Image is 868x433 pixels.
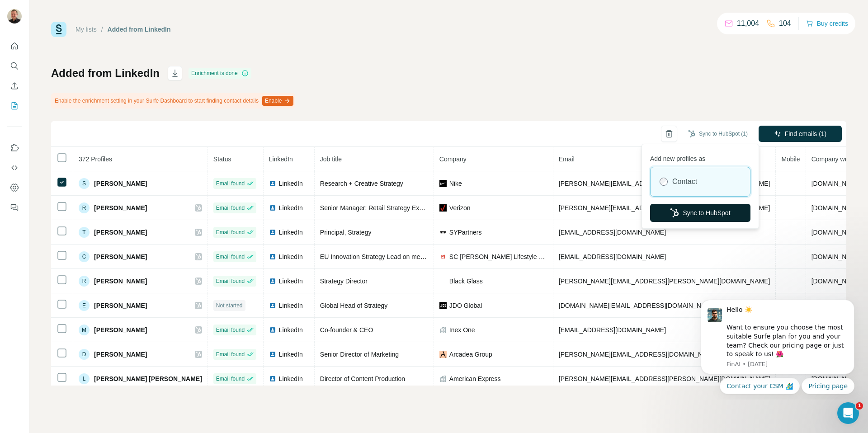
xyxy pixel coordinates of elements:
span: SC [PERSON_NAME] Lifestyle Brands [449,252,547,261]
span: [PERSON_NAME][EMAIL_ADDRESS][PERSON_NAME][DOMAIN_NAME] [559,204,770,212]
span: LinkedIn [279,325,303,334]
div: R [79,202,90,213]
div: D [79,349,90,360]
li: / [101,25,103,34]
span: LinkedIn [279,277,303,286]
span: Senior Director of Marketing [320,351,399,358]
span: LinkedIn [279,301,303,310]
span: LinkedIn [269,155,293,163]
span: [PERSON_NAME] [94,325,147,334]
p: 104 [779,18,791,29]
label: Contact [672,176,697,187]
div: M [79,325,90,335]
span: LinkedIn [279,252,303,261]
span: Company [439,155,467,163]
button: Quick start [7,38,22,54]
span: [PERSON_NAME] [94,228,147,237]
img: LinkedIn logo [269,204,276,212]
span: Verizon [449,203,471,212]
span: [PERSON_NAME][EMAIL_ADDRESS][DOMAIN_NAME] [559,351,718,358]
img: company-logo [439,351,447,358]
span: Email found [216,350,245,358]
span: Not started [216,301,243,310]
span: Company website [811,155,862,163]
span: [EMAIL_ADDRESS][DOMAIN_NAME] [559,253,666,260]
span: Mobile [781,155,800,163]
span: [PERSON_NAME] [94,252,147,261]
p: Add new profiles as [650,151,750,163]
img: LinkedIn logo [269,375,276,382]
button: Dashboard [7,179,22,196]
div: Enrichment is done [189,68,251,79]
button: Enrich CSV [7,78,22,94]
button: Buy credits [806,17,848,30]
img: LinkedIn logo [269,253,276,260]
img: Surfe Logo [51,22,66,37]
span: [PERSON_NAME] [94,179,147,188]
img: LinkedIn logo [269,302,276,309]
img: company-logo [439,279,447,282]
button: Use Surfe API [7,160,22,176]
button: Feedback [7,199,22,216]
span: [PERSON_NAME][EMAIL_ADDRESS][PERSON_NAME][DOMAIN_NAME] [559,278,770,285]
span: Black Glass [449,277,483,286]
a: My lists [75,26,97,33]
span: Find emails (1) [785,129,827,138]
img: LinkedIn logo [269,326,276,334]
img: LinkedIn logo [269,278,276,285]
span: [PERSON_NAME][EMAIL_ADDRESS][PERSON_NAME][DOMAIN_NAME] [559,180,770,187]
span: Co-founder & CEO [320,326,373,334]
button: Use Surfe on LinkedIn [7,140,22,156]
span: [DOMAIN_NAME] [811,253,862,260]
span: Senior Manager: Retail Strategy Execution & Implementation [320,204,491,212]
img: Avatar [7,9,22,24]
span: Strategy Director [320,278,368,285]
img: company-logo [439,229,447,236]
span: Job title [320,155,342,163]
span: [PERSON_NAME] [94,350,147,359]
img: company-logo [439,180,447,187]
span: Principal, Strategy [320,229,372,236]
span: Email found [216,228,245,236]
span: [EMAIL_ADDRESS][DOMAIN_NAME] [559,229,666,236]
div: Added from LinkedIn [108,25,171,34]
span: [EMAIL_ADDRESS][DOMAIN_NAME] [559,326,666,334]
iframe: Intercom live chat [837,402,859,424]
img: LinkedIn logo [269,180,276,187]
span: JDO Global [449,301,482,310]
span: LinkedIn [279,203,303,212]
span: Email found [216,326,245,334]
img: company-logo [439,253,447,260]
span: Research + Creative Strategy [320,180,403,187]
span: [DOMAIN_NAME] [811,180,862,187]
span: Email found [216,253,245,261]
button: Find emails (1) [759,126,842,142]
span: Email [559,155,575,163]
span: [PERSON_NAME] [94,203,147,212]
button: Sync to HubSpot [650,204,750,222]
p: 11,004 [737,18,759,29]
span: EU Innovation Strategy Lead on method [320,253,433,260]
span: Nike [449,179,462,188]
img: company-logo [439,204,447,212]
span: [PERSON_NAME] [94,301,147,310]
button: Sync to HubSpot (1) [682,127,754,141]
span: 372 Profiles [79,155,112,163]
span: [PERSON_NAME] [94,277,147,286]
span: [PERSON_NAME][EMAIL_ADDRESS][PERSON_NAME][DOMAIN_NAME] [559,375,770,382]
span: Inex One [449,325,475,334]
div: R [79,276,90,287]
div: E [79,300,90,311]
span: [PERSON_NAME] [PERSON_NAME] [94,374,202,383]
span: LinkedIn [279,179,303,188]
button: Search [7,58,22,74]
span: LinkedIn [279,228,303,237]
span: Email found [216,179,245,188]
